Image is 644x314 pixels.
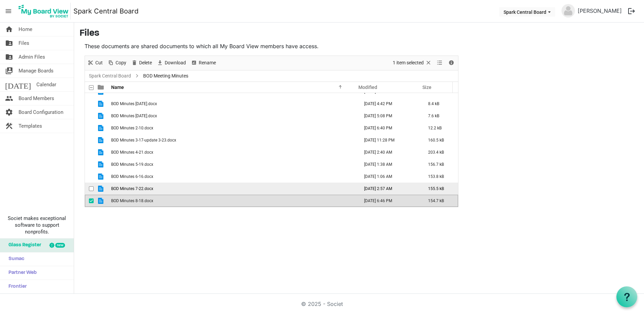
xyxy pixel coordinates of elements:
[85,146,94,158] td: checkbox
[85,170,94,183] td: checkbox
[86,59,104,67] button: Cut
[19,105,63,119] span: Board Configuration
[111,114,157,118] span: BOD Minutes [DATE].docx
[357,158,421,170] td: May 29, 2025 1:38 AM column header Modified
[392,59,433,67] button: Selection
[421,110,458,122] td: 7.6 kB is template cell column header Size
[5,92,13,105] span: people
[5,266,37,280] span: Partner Web
[421,170,458,183] td: 153.8 kB is template cell column header Size
[357,146,421,158] td: May 05, 2025 2:40 AM column header Modified
[94,110,109,122] td: is template cell column header type
[85,56,105,70] div: Cut
[357,134,421,146] td: March 23, 2025 11:28 PM column header Modified
[19,36,29,50] span: Files
[85,158,94,170] td: checkbox
[19,64,54,77] span: Manage Boards
[5,119,13,133] span: construction
[111,89,153,94] span: BOD Minutes 1-13.docx
[421,158,458,170] td: 156.7 kB is template cell column header Size
[111,126,153,130] span: BOD Minutes 2-10.docx
[79,28,639,39] h3: Files
[111,101,157,106] span: BOD Minutes [DATE].docx
[94,183,109,195] td: is template cell column header type
[561,4,575,18] img: no-profile-picture.svg
[109,170,357,183] td: BOD Minutes 6-16.docx is template cell column header Name
[85,183,94,195] td: checkbox
[575,4,624,18] a: [PERSON_NAME]
[111,174,153,179] span: BOD Minutes 6-16.docx
[19,23,32,36] span: Home
[357,98,421,110] td: January 05, 2025 4:42 PM column header Modified
[421,98,458,110] td: 8.4 kB is template cell column header Size
[109,195,357,207] td: BOD Minutes 8-18.docx is template cell column header Name
[358,85,377,90] span: Modified
[357,183,421,195] td: August 05, 2025 2:57 AM column header Modified
[301,301,343,307] a: © 2025 - Societ
[109,134,357,146] td: BOD Minutes 3-17-update 3-23.docx is template cell column header Name
[142,72,190,80] span: BOD Meeting Minutes
[111,138,176,143] span: BOD Minutes 3-17-update 3-23.docx
[154,56,188,70] div: Download
[357,195,421,207] td: September 02, 2025 6:46 PM column header Modified
[421,146,458,158] td: 203.4 kB is template cell column header Size
[111,198,153,203] span: BOD Minutes 8-18.docx
[3,215,71,235] span: Societ makes exceptional software to support nonprofits.
[85,195,94,207] td: checkbox
[436,59,444,67] button: View dropdownbutton
[109,110,357,122] td: BOD Minutes 12-2-24.docx is template cell column header Name
[624,4,639,18] button: logout
[111,162,153,167] span: BOD Minutes 5-19.docx
[109,122,357,134] td: BOD Minutes 2-10.docx is template cell column header Name
[422,85,431,90] span: Size
[85,122,94,134] td: checkbox
[111,150,153,155] span: BOD Minutes 4-21.docx
[390,56,434,70] div: Clear selection
[156,59,187,67] button: Download
[94,170,109,183] td: is template cell column header type
[138,59,153,67] span: Delete
[129,56,154,70] div: Delete
[36,78,56,91] span: Calendar
[106,59,128,67] button: Copy
[164,59,187,67] span: Download
[5,23,13,36] span: home
[109,98,357,110] td: BOD Minutes 11-18-24.docx is template cell column header Name
[19,119,42,133] span: Templates
[85,110,94,122] td: checkbox
[94,134,109,146] td: is template cell column header type
[5,78,31,91] span: [DATE]
[447,59,456,67] button: Details
[85,98,94,110] td: checkbox
[94,158,109,170] td: is template cell column header type
[5,36,13,50] span: folder_shared
[357,170,421,183] td: July 11, 2025 1:06 AM column header Modified
[109,183,357,195] td: BOD Minutes 7-22.docx is template cell column header Name
[19,92,54,105] span: Board Members
[55,243,65,248] div: new
[115,59,127,67] span: Copy
[421,122,458,134] td: 12.2 kB is template cell column header Size
[111,186,153,191] span: BOD Minutes 7-22.docx
[19,50,45,64] span: Admin Files
[94,195,109,207] td: is template cell column header type
[111,85,124,90] span: Name
[421,134,458,146] td: 160.5 kB is template cell column header Size
[85,42,458,50] p: These documents are shared documents to which all My Board View members have access.
[357,110,421,122] td: January 14, 2025 5:08 PM column header Modified
[5,105,13,119] span: settings
[95,59,103,67] span: Cut
[190,59,217,67] button: Rename
[94,122,109,134] td: is template cell column header type
[94,146,109,158] td: is template cell column header type
[198,59,217,67] span: Rename
[17,3,73,20] a: My Board View Logo
[85,134,94,146] td: checkbox
[5,239,41,252] span: Glass Register
[434,56,446,70] div: View
[109,158,357,170] td: BOD Minutes 5-19.docx is template cell column header Name
[421,183,458,195] td: 155.5 kB is template cell column header Size
[357,122,421,134] td: February 18, 2025 6:40 PM column header Modified
[5,64,13,77] span: switch_account
[88,72,132,80] a: Spark Central Board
